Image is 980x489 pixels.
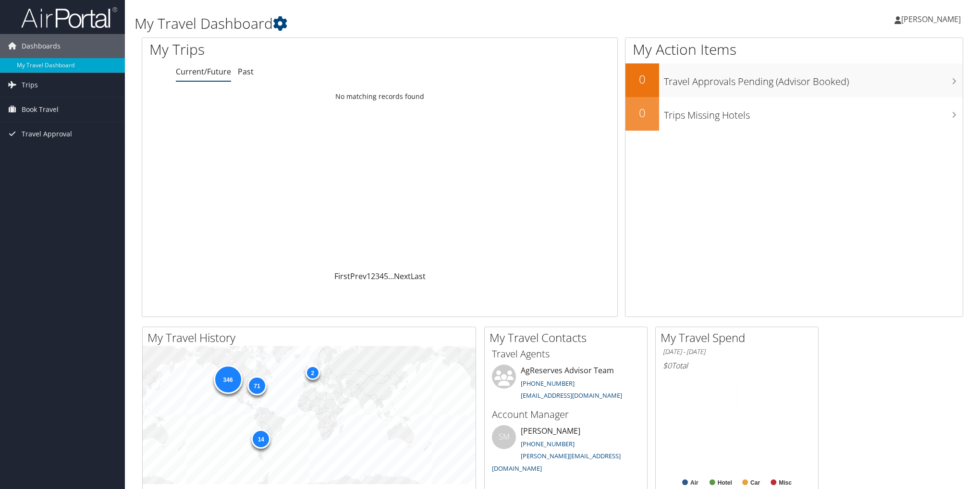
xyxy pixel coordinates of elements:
[305,366,319,380] div: 2
[176,66,231,77] a: Current/Future
[663,347,811,356] h6: [DATE] - [DATE]
[334,271,350,281] a: First
[238,66,254,77] a: Past
[625,97,963,131] a: 0Trips Missing Hotels
[147,330,476,346] h2: My Travel History
[487,365,645,404] li: AgReserves Advisor Team
[663,360,811,371] h6: Total
[663,360,672,371] span: $0
[21,6,117,29] img: airportal-logo.png
[492,425,516,449] div: SM
[521,440,575,448] a: [PHONE_NUMBER]
[492,408,640,421] h3: Account Manager
[664,70,963,88] h3: Travel Approvals Pending (Advisor Booked)
[894,5,970,34] a: [PERSON_NAME]
[149,39,412,60] h1: My Trips
[213,365,242,393] div: 346
[350,271,367,281] a: Prev
[487,425,645,477] li: [PERSON_NAME]
[367,271,371,281] a: 1
[521,379,575,388] a: [PHONE_NUMBER]
[371,271,375,281] a: 2
[142,88,617,105] td: No matching records found
[22,122,72,146] span: Travel Approval
[521,391,622,400] a: [EMAIL_ADDRESS][DOMAIN_NAME]
[718,479,732,486] text: Hotel
[384,271,388,281] a: 5
[380,271,384,281] a: 4
[247,376,266,395] div: 71
[22,98,59,122] span: Book Travel
[492,347,640,361] h3: Travel Agents
[750,479,760,486] text: Car
[388,271,394,281] span: …
[901,14,961,24] span: [PERSON_NAME]
[251,429,270,449] div: 14
[394,271,411,281] a: Next
[411,271,426,281] a: Last
[490,330,647,346] h2: My Travel Contacts
[625,71,659,87] h2: 0
[664,104,963,122] h3: Trips Missing Hotels
[375,271,380,281] a: 3
[135,13,692,34] h1: My Travel Dashboard
[22,73,38,97] span: Trips
[22,34,61,58] span: Dashboards
[625,39,963,60] h1: My Action Items
[779,479,792,486] text: Misc
[625,105,659,121] h2: 0
[661,330,818,346] h2: My Travel Spend
[625,63,963,97] a: 0Travel Approvals Pending (Advisor Booked)
[690,479,698,486] text: Air
[492,452,621,473] a: [PERSON_NAME][EMAIL_ADDRESS][DOMAIN_NAME]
